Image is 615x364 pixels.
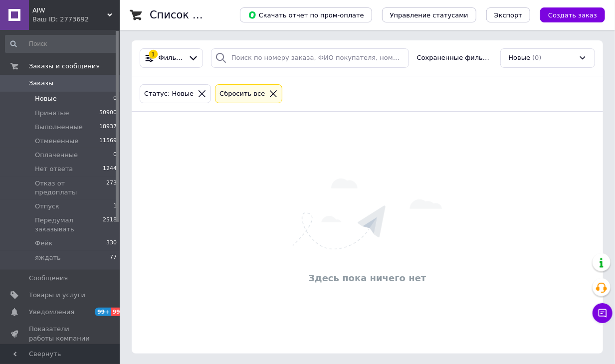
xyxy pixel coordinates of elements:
span: Создать заказ [548,11,597,19]
span: Скачать отчет по пром-оплате [248,10,364,19]
span: 77 [110,253,117,262]
span: Сохраненные фильтры: [417,53,492,63]
button: Создать заказ [540,7,605,22]
span: Показатели работы компании [29,325,92,343]
span: 330 [106,239,117,248]
span: Отпуск [35,202,59,211]
span: яждать [35,253,61,262]
div: Статус: Новые [142,89,196,99]
span: Товары и услуги [29,291,85,300]
div: Здесь пока ничего нет [137,272,598,284]
span: (0) [532,54,541,61]
div: 1 [149,50,158,59]
a: Создать заказ [530,11,605,18]
span: 18937 [99,123,117,132]
span: Отказ от предоплаты [35,179,106,197]
span: Фильтры [159,53,185,63]
span: Выполненные [35,123,83,132]
span: Экспорт [494,11,522,19]
div: Сбросить все [217,89,267,99]
input: Поиск по номеру заказа, ФИО покупателя, номеру телефона, Email, номеру накладной [211,48,409,68]
span: 11569 [99,137,117,146]
span: Заказы и сообщения [29,62,100,71]
h1: Список заказов [150,9,235,21]
span: Нет ответа [35,165,73,174]
span: 99+ [111,308,128,316]
span: Заказы [29,79,53,88]
span: 273 [106,179,117,197]
span: Уведомления [29,308,74,317]
span: Новые [35,94,57,103]
button: Чат с покупателем [593,303,613,323]
span: Передумал заказывать [35,216,103,234]
div: Ваш ID: 2773692 [32,15,120,24]
span: Оплаченные [35,151,78,160]
span: 1 [113,202,117,211]
button: Скачать отчет по пром-оплате [240,7,372,22]
span: 0 [113,151,117,160]
span: 1244 [103,165,117,174]
span: Отмененные [35,137,78,146]
span: 50900 [99,109,117,118]
span: Принятые [35,109,69,118]
span: AIW [32,6,107,15]
button: Управление статусами [382,7,476,22]
span: Управление статусами [390,11,468,19]
span: Новые [509,53,531,63]
span: Сообщения [29,274,68,283]
span: 0 [113,94,117,103]
input: Поиск [5,35,118,53]
span: 99+ [95,308,111,316]
span: Фейк [35,239,53,248]
span: 2518 [103,216,117,234]
button: Экспорт [486,7,530,22]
